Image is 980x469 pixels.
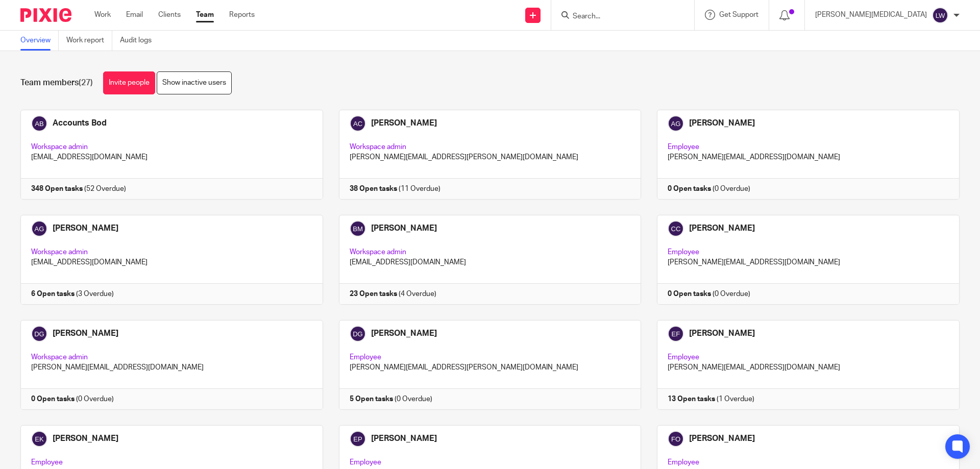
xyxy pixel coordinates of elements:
[719,11,758,18] span: Get Support
[229,10,255,20] a: Reports
[158,10,181,20] a: Clients
[815,10,927,20] p: [PERSON_NAME][MEDICAL_DATA]
[120,31,159,51] a: Audit logs
[196,10,214,20] a: Team
[157,71,232,94] a: Show inactive users
[103,71,155,94] a: Invite people
[79,79,93,87] span: (27)
[20,8,71,22] img: Pixie
[94,10,111,20] a: Work
[572,12,664,21] input: Search
[126,10,143,20] a: Email
[20,31,59,51] a: Overview
[20,78,93,88] h1: Team members
[66,31,112,51] a: Work report
[932,7,948,23] img: svg%3E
